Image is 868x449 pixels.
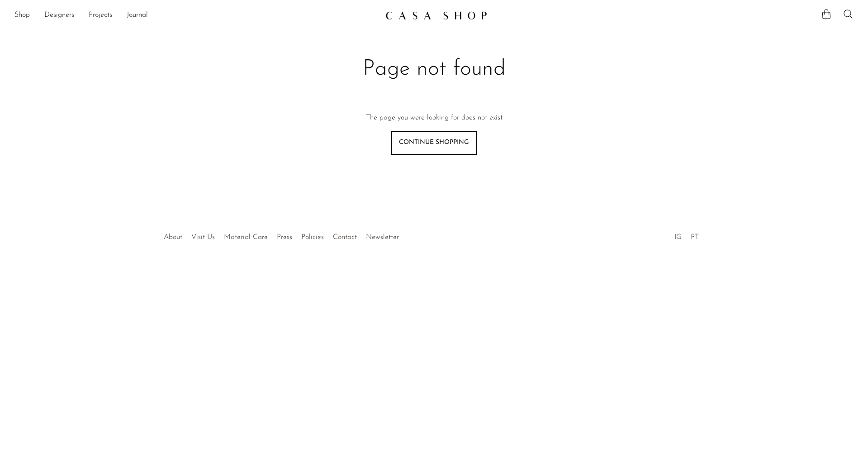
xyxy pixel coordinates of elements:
a: Material Care [224,234,268,241]
a: Contact [333,234,357,241]
h1: Page not found [290,55,578,83]
ul: Social Medias [670,226,703,244]
nav: Desktop navigation [14,8,378,23]
a: Continue shopping [391,131,477,155]
p: The page you were looking for does not exist [366,112,503,124]
ul: Quick links [159,226,403,244]
a: Visit Us [191,234,215,241]
a: About [164,234,182,241]
a: Policies [301,234,324,241]
a: Projects [89,10,112,21]
a: Press [277,234,292,241]
ul: NEW HEADER MENU [14,8,378,23]
a: Shop [14,10,30,21]
a: Journal [127,10,148,21]
a: Designers [44,10,74,21]
a: IG [674,234,682,241]
a: PT [691,234,699,241]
